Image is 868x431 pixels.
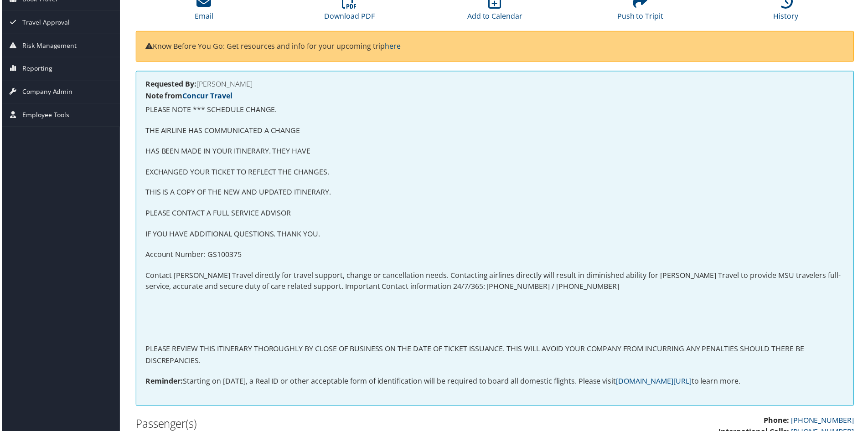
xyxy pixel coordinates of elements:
[21,57,51,80] span: Reporting
[144,377,846,389] p: Starting on [DATE], a Real ID or other acceptable form of identification will be required to boar...
[144,167,846,179] p: EXCHANGED YOUR TICKET TO REFLECT THE CHANGES.
[144,125,846,137] p: THE AIRLINE HAS COMMUNICATED A CHANGE
[792,417,856,427] a: [PHONE_NUMBER]
[144,187,846,199] p: THIS IS A COPY OF THE NEW AND UPDATED ITINERARY.
[385,41,401,51] a: here
[144,146,846,158] p: HAS BEEN MADE IN YOUR ITINERARY. THEY HAVE
[144,229,846,241] p: IF YOU HAVE ADDITIONAL QUESTIONS. THANK YOU.
[617,377,692,387] a: [DOMAIN_NAME][URL]
[144,91,232,101] strong: Note from
[765,417,790,427] strong: Phone:
[181,91,232,101] a: Concur Travel
[21,81,71,103] span: Company Admin
[21,34,75,57] span: Risk Management
[144,81,846,88] h4: [PERSON_NAME]
[144,208,846,220] p: PLEASE CONTACT A FULL SERVICE ADVISOR
[144,271,846,294] p: Contact [PERSON_NAME] Travel directly for travel support, change or cancellation needs. Contactin...
[144,344,846,368] p: PLEASE REVIEW THIS ITINERARY THOROUGHLY BY CLOSE OF BUSINESS ON THE DATE OF TICKET ISSUANCE. THIS...
[144,377,182,387] strong: Reminder:
[144,104,846,116] p: PLEASE NOTE *** SCHEDULE CHANGE.
[144,41,846,52] p: Know Before You Go: Get resources and info for your upcoming trip
[144,250,846,262] p: Account Number: GS100375
[21,11,68,34] span: Travel Approval
[144,79,196,89] strong: Requested By:
[21,104,68,127] span: Employee Tools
